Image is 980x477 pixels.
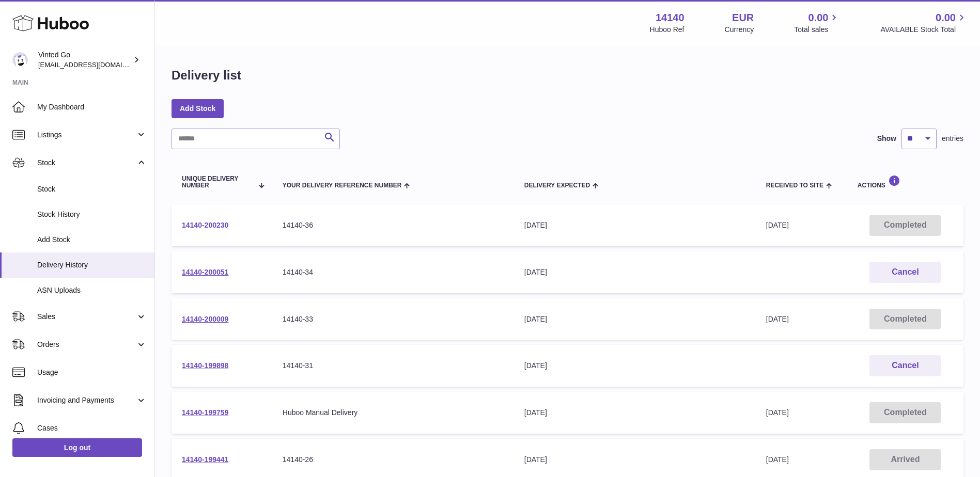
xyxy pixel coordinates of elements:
span: Stock History [37,210,147,219]
span: Usage [37,368,147,377]
a: 14140-199441 [182,455,228,464]
span: Sales [37,312,136,322]
a: Log out [12,438,142,457]
span: Stock [37,184,147,194]
span: Stock [37,158,136,168]
span: Add Stock [37,235,147,245]
a: 14140-200009 [182,315,228,323]
div: [DATE] [524,267,745,277]
a: 14140-200051 [182,268,228,276]
div: Actions [858,175,953,189]
span: 0.00 [936,11,956,25]
span: Listings [37,130,136,140]
div: [DATE] [524,455,745,465]
span: entries [942,134,963,144]
span: Your Delivery Reference Number [283,182,402,189]
strong: 14140 [656,11,685,25]
button: Cancel [869,355,941,376]
span: AVAILABLE Stock Total [880,25,968,35]
div: [DATE] [524,408,745,418]
div: 14140-31 [283,361,504,371]
a: 0.00 Total sales [794,11,840,35]
span: Orders [37,340,136,349]
div: [DATE] [524,361,745,371]
span: [DATE] [766,455,789,464]
span: Unique Delivery Number [182,176,253,189]
span: Delivery History [37,260,147,270]
strong: EUR [732,11,754,25]
div: 14140-34 [283,267,504,277]
span: Cases [37,423,147,433]
span: 0.00 [808,11,829,25]
div: 14140-33 [283,314,504,324]
span: Total sales [794,25,840,35]
h1: Delivery list [172,67,241,84]
div: Vinted Go [38,50,131,70]
img: internalAdmin-14140@internal.huboo.com [12,52,28,68]
a: 14140-200230 [182,221,228,229]
a: Add Stock [172,99,224,118]
span: Invoicing and Payments [37,395,136,405]
a: 14140-199759 [182,408,228,417]
div: Huboo Ref [650,25,685,35]
div: 14140-26 [283,455,504,465]
span: Delivery Expected [524,182,590,189]
span: [DATE] [766,408,789,417]
a: 14140-199898 [182,361,228,370]
span: [DATE] [766,315,789,323]
div: Currency [725,25,754,35]
span: [EMAIL_ADDRESS][DOMAIN_NAME] [38,60,152,69]
span: [DATE] [766,221,789,229]
label: Show [877,134,896,144]
a: 0.00 AVAILABLE Stock Total [880,11,968,35]
span: ASN Uploads [37,285,147,295]
div: [DATE] [524,314,745,324]
div: 14140-36 [283,220,504,230]
button: Cancel [869,262,941,283]
div: Huboo Manual Delivery [283,408,504,418]
div: [DATE] [524,220,745,230]
span: My Dashboard [37,102,147,112]
span: Received to Site [766,182,823,189]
